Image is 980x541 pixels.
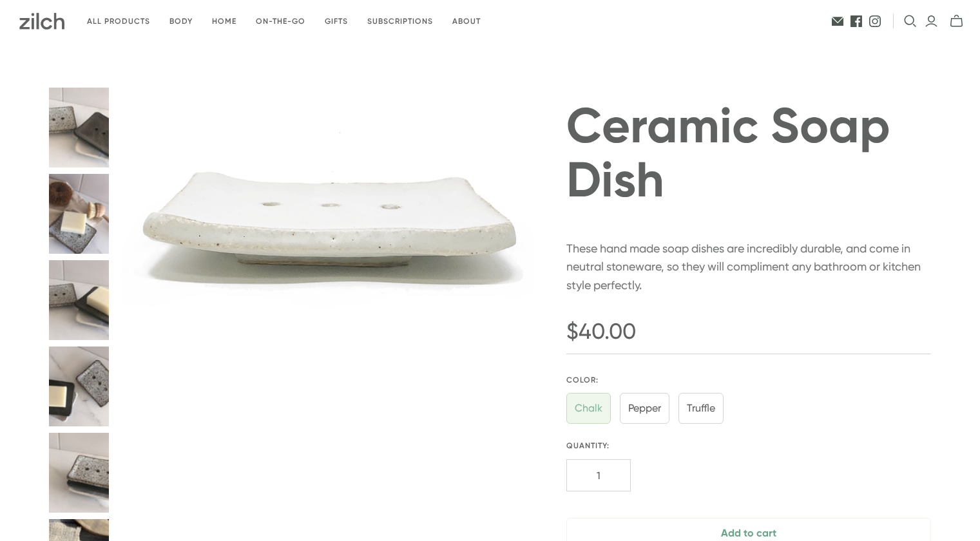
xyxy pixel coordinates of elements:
[49,260,109,340] button: Ceramic Soap Dish thumbnail
[904,15,917,28] button: Open search
[49,88,109,167] button: Ceramic Soap Dish thumbnail
[49,174,109,254] button: Ceramic Soap Dish thumbnail
[315,6,358,37] a: Gifts
[566,441,931,451] label: Quantity:
[925,14,938,28] a: Login
[160,6,202,37] a: Body
[49,433,109,513] button: Ceramic Soap Dish thumbnail
[946,14,967,28] button: mini-cart-toggle
[566,375,931,386] span: Color:
[358,6,443,37] a: Subscriptions
[49,346,109,426] button: Ceramic Soap Dish thumbnail
[19,13,64,30] img: Zilch has done the hard yards and handpicked the best ethical and sustainable products for you an...
[566,99,931,207] h1: Ceramic Soap Dish
[566,316,636,347] span: $40.00
[566,242,921,292] span: These hand made soap dishes are incredibly durable, and come in neutral stoneware, so they will c...
[246,6,315,37] a: On-the-go
[443,6,490,37] a: About
[77,6,160,37] a: All products
[202,6,246,37] a: Home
